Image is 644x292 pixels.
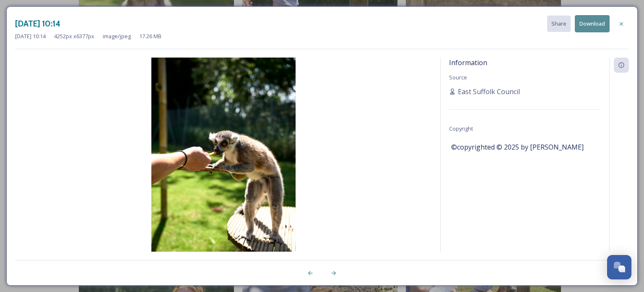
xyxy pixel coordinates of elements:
span: [DATE] 10:14 [15,32,46,40]
span: East Suffolk Council [458,87,520,97]
span: 4252 px x 6377 px [54,32,94,40]
button: Share [547,16,571,32]
span: Information [449,58,487,67]
h3: [DATE] 10:14 [15,18,60,30]
span: Copyright [449,125,473,132]
button: Download [575,15,610,32]
span: ©copyrighted © 2025 by [PERSON_NAME] [451,142,584,152]
span: Source [449,74,467,81]
span: 17.26 MB [139,32,161,40]
span: image/jpeg [103,32,131,40]
button: Open Chat [607,255,631,279]
img: ESC_place%20branding_0625_L1170396_high%20res.jpg [15,58,432,274]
